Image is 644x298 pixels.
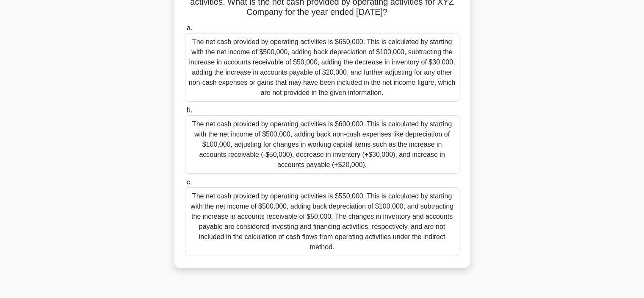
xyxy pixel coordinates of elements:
[187,178,192,186] span: c.
[185,187,459,256] div: The net cash provided by operating activities is $550,000. This is calculated by starting with th...
[187,106,192,114] span: b.
[185,33,459,102] div: The net cash provided by operating activities is $650,000. This is calculated by starting with th...
[185,115,459,174] div: The net cash provided by operating activities is $600,000. This is calculated by starting with th...
[187,24,192,31] span: a.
